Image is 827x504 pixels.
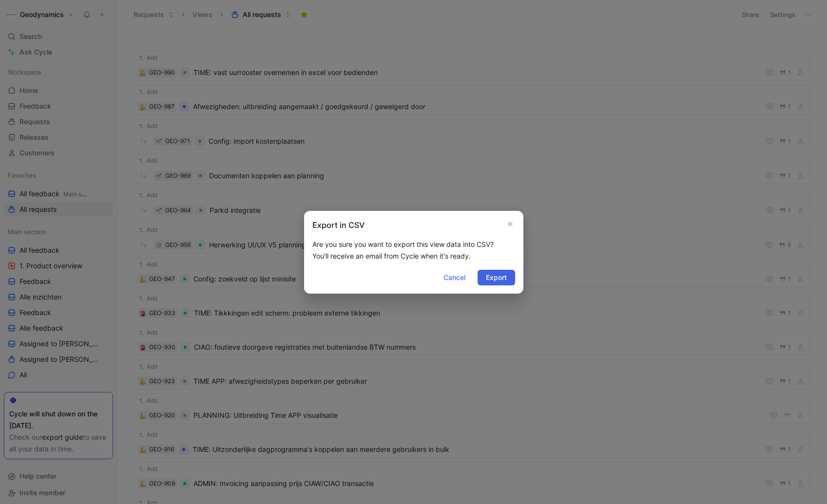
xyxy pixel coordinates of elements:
[435,270,474,285] button: Cancel
[312,219,365,231] h2: Export in CSV
[312,239,515,262] div: Are you sure you want to export this view data into CSV? You'll receive an email from Cycle when ...
[443,272,465,283] span: Cancel
[486,272,507,283] span: Export
[478,270,515,285] button: Export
